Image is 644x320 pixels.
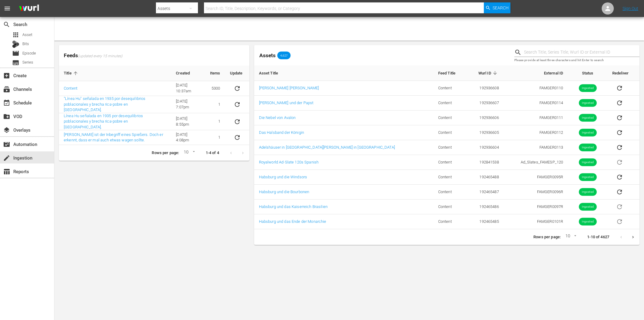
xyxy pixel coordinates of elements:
[171,81,205,96] td: [DATE] 10:37am
[504,185,568,200] td: FAMGER0096R
[259,145,395,150] a: Adelshäuser in [GEOGRAPHIC_DATA][PERSON_NAME] in [GEOGRAPHIC_DATA]
[467,185,504,200] td: 192465487
[467,111,504,125] td: 192936606
[205,130,225,145] td: 1
[587,234,609,240] p: 1-10 of 4627
[579,175,597,180] span: Ingested
[259,70,286,76] span: Asset Title
[579,190,597,194] span: Ingested
[59,66,249,145] table: sticky table
[12,59,19,66] span: Series
[467,155,504,170] td: 192841538
[433,111,467,125] td: Content
[259,86,319,90] a: [PERSON_NAME] [PERSON_NAME]
[259,101,314,105] a: [PERSON_NAME] und der Papst
[176,71,198,76] span: Created
[433,170,467,185] td: Content
[467,125,504,140] td: 192936605
[524,48,639,57] input: Search Title, Series Title, Wurl ID or External ID
[579,101,597,105] span: Ingested
[467,81,504,96] td: 192936608
[579,160,597,165] span: Ingested
[612,160,627,164] span: Asset is in future lineups. Remove all episodes that contain this asset before redelivering
[206,150,219,156] p: 1-4 of 4
[3,127,10,134] span: Overlays
[579,205,597,209] span: Ingested
[259,52,276,58] span: Assets
[3,154,10,162] span: Ingestion
[563,233,578,242] div: 10
[152,150,179,156] p: Rows per page:
[225,66,249,81] th: Update
[15,2,44,16] img: ans4CAIJ8jUAAAAAAAAAAAAAAAAAAAAAAAAgQb4GAAAAAAAAAAAAAAAAAAAAAAAAJMjXAAAAAAAAAAAAAAAAAAAAAAAAgAT5G...
[467,200,504,214] td: 192465486
[478,70,499,76] span: Wurl ID
[259,130,304,135] a: Das Halsband der Königin
[171,113,205,130] td: [DATE] 8:55pm
[433,96,467,111] td: Content
[12,31,19,38] span: Asset
[64,86,77,91] a: Content
[78,54,122,59] span: (updated every 15 minutes)
[504,155,568,170] td: Ad_Slates_FAMESP_120
[259,219,326,224] a: Habsburg und das Ende der Monarchie
[504,140,568,155] td: FAMGER0113
[205,96,225,113] td: 1
[504,200,568,214] td: FAMGER0097R
[64,114,143,129] a: Línea Hu señalada en 1935 por desequilibrios poblacionales y brecha rica-pobre en [GEOGRAPHIC_DATA].
[4,5,11,12] span: menu
[504,111,568,125] td: FAMGER0111
[22,59,33,65] span: Series
[504,170,568,185] td: FAMGER0095R
[504,81,568,96] td: FAMGER0110
[484,2,510,13] button: Search
[181,149,196,158] div: 10
[433,81,467,96] td: Content
[433,65,467,81] th: Feed Title
[612,219,627,223] span: Asset is in future lineups. Remove all episodes that contain this asset before redelivering
[259,175,307,179] a: Habsburg und die Windsors
[259,115,296,120] a: Die Nebel von Avalon
[171,96,205,113] td: [DATE] 7:07pm
[3,86,10,93] span: Channels
[504,125,568,140] td: FAMGER0112
[277,54,291,57] span: 4,627
[504,214,568,229] td: FAMGER0101R
[205,81,225,96] td: 5300
[579,116,597,120] span: Ingested
[3,141,10,148] span: Automation
[504,96,568,111] td: FAMGER0114
[467,170,504,185] td: 192465488
[579,86,597,91] span: Ingested
[467,214,504,229] td: 192465485
[514,58,639,63] p: Please provide at least three characters and hit Enter to search
[433,155,467,170] td: Content
[568,65,607,81] th: Status
[22,32,32,38] span: Asset
[254,65,639,229] table: sticky table
[259,190,309,194] a: Habsburg und die Bourbonen
[627,231,639,243] button: Next page
[607,65,639,81] th: Redeliver
[64,96,145,112] a: "Línea Hu" señalada en 1935 por desequilibrios poblacionales y brecha rica-pobre en [GEOGRAPHIC_D...
[493,2,509,13] span: Search
[64,71,79,76] span: Title
[433,214,467,229] td: Content
[259,160,319,164] a: Royalworld Ad-Slate 120s Spanish
[612,204,627,209] span: Asset is in future lineups. Remove all episodes that contain this asset before redelivering
[467,96,504,111] td: 192936607
[205,66,225,81] th: Items
[433,185,467,200] td: Content
[22,50,36,56] span: Episode
[59,51,249,61] span: Feeds
[579,145,597,150] span: Ingested
[504,65,568,81] th: External ID
[171,130,205,145] td: [DATE] 4:08pm
[3,72,10,79] span: Create
[623,6,638,11] a: Sign Out
[3,113,10,120] span: VOD
[467,140,504,155] td: 192936604
[64,132,163,143] a: [PERSON_NAME] ist der Inbegriff eines Spießers. Doch er erkennt, dass er mal auch etwas wagen sol...
[433,140,467,155] td: Content
[579,219,597,224] span: Ingested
